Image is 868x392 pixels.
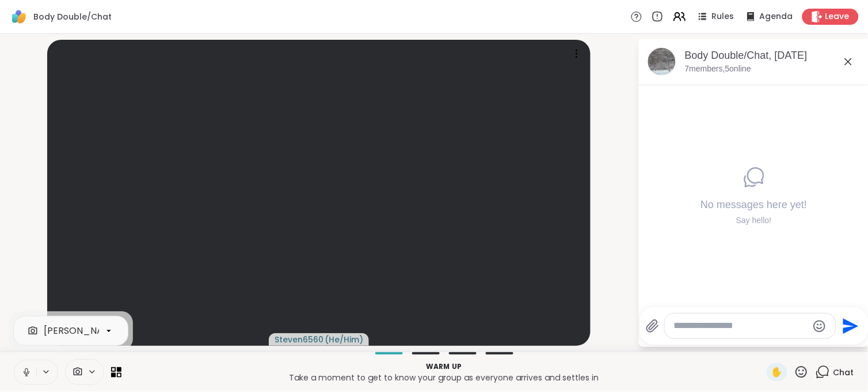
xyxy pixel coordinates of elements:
[771,365,783,379] span: ✋
[712,11,734,22] span: Rules
[9,7,29,27] img: ShareWell Logomark
[648,48,676,76] img: Body Double/Chat, Sep 08
[760,11,793,22] span: Agenda
[33,11,112,22] span: Body Double/Chat
[674,320,808,332] textarea: Type your message
[825,11,850,22] span: Leave
[813,319,827,333] button: Emoji picker
[325,334,363,345] span: ( He/Him )
[685,63,751,75] p: 7 members, 5 online
[701,198,807,213] h4: No messages here yet!
[701,215,807,227] div: Say hello!
[128,372,760,383] p: Take a moment to get to know your group as everyone arrives and settles in
[836,313,862,339] button: Send
[128,361,760,372] p: Warm up
[44,324,269,338] div: [PERSON_NAME]'s A35 (Windows Virtual Camera)
[685,48,860,63] div: Body Double/Chat, [DATE]
[833,367,854,378] span: Chat
[275,334,323,345] span: Steven6560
